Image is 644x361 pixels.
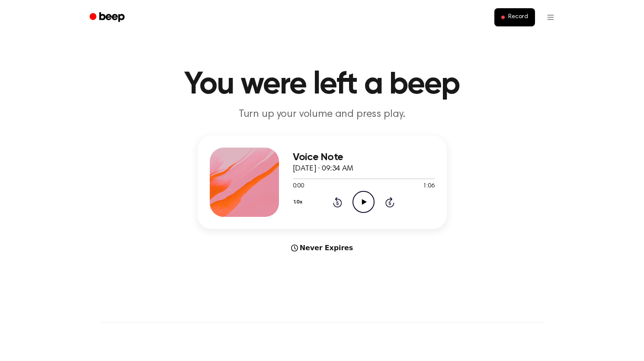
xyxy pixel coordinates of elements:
button: 1.0x [293,195,306,210]
div: Never Expires [198,243,447,253]
span: [DATE] · 09:34 AM [293,165,353,173]
button: Record [494,8,535,26]
h3: Voice Note [293,151,435,163]
h1: You were left a beep [101,69,544,100]
span: 1:06 [423,182,434,191]
p: Turn up your volume and press play. [156,107,488,122]
button: Open menu [540,7,561,28]
span: Record [508,13,528,21]
span: 0:00 [293,182,304,191]
a: Beep [83,9,132,26]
